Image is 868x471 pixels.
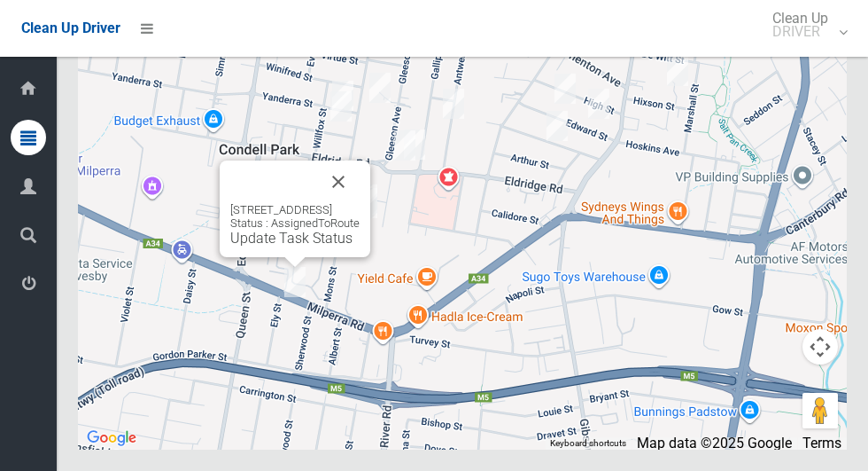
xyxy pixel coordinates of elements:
img: Google [82,427,141,450]
a: Terms (opens in new tab) [802,435,841,451]
div: 2 Noumea Avenue, BANKSTOWN NSW 2200<br>Status : AssignedToRoute<br><a href="/driver/booking/49060... [660,49,695,93]
div: 65 Eldridge Road, CONDELL PARK NSW 2200<br>Status : AssignedToRoute<br><a href="/driver/booking/4... [397,122,432,167]
a: Click to see this area on Google Maps [82,427,141,450]
button: Map camera controls [802,329,838,365]
div: 28 De Witt Street, BANKSTOWN NSW 2200<br>Status : AssignedToRoute<br><a href="/driver/booking/478... [704,13,740,58]
button: Drag Pegman onto the map to open Street View [802,393,838,428]
div: 13 Edward Street, BANKSTOWN NSW 2200<br>Status : AssignedToRoute<br><a href="/driver/booking/4864... [581,82,616,126]
div: 54 Antwerp Street, BANKSTOWN NSW 2200<br>Status : AssignedToRoute<br><a href="/driver/booking/486... [436,82,471,126]
button: Keyboard shortcuts [550,437,626,450]
div: 71 Eldridge Road, CONDELL PARK NSW 2200<br>Status : AssignedToRoute<br><a href="/driver/booking/4... [387,123,422,168]
a: Update Task Status [230,230,353,247]
div: 13 Yanderra Street, CONDELL PARK NSW 2200<br>Status : AssignedToRoute<br><a href="/driver/booking... [325,74,360,118]
span: Map data ©2025 Google [637,435,792,451]
span: Clean Up [763,12,846,38]
div: 54 Milperra Road, REVESBY NSW 2212<br>Status : AssignedToRoute<br><a href="/driver/booking/488439... [277,260,313,304]
div: 26 Irvine Street, BANKSTOWN NSW 2200<br>Status : AssignedToRoute<br><a href="/driver/booking/4864... [539,104,575,148]
div: [STREET_ADDRESS] Status : AssignedToRoute [230,203,360,247]
span: Clean Up Driver [21,20,120,36]
div: 14 Skone Street, CONDELL PARK NSW 2200<br>Status : AssignedToRoute<br><a href="/driver/booking/48... [323,84,359,129]
button: Close [317,161,360,203]
div: 2/37 Edward Street, BANKSTOWN NSW 2200<br>Status : AssignedToRoute<br><a href="/driver/booking/48... [547,67,583,111]
div: 52 Olive Street, CONDELL PARK NSW 2200<br>Status : AssignedToRoute<br><a href="/driver/booking/48... [362,66,398,110]
small: DRIVER [772,25,828,38]
a: Clean Up Driver [21,15,120,42]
